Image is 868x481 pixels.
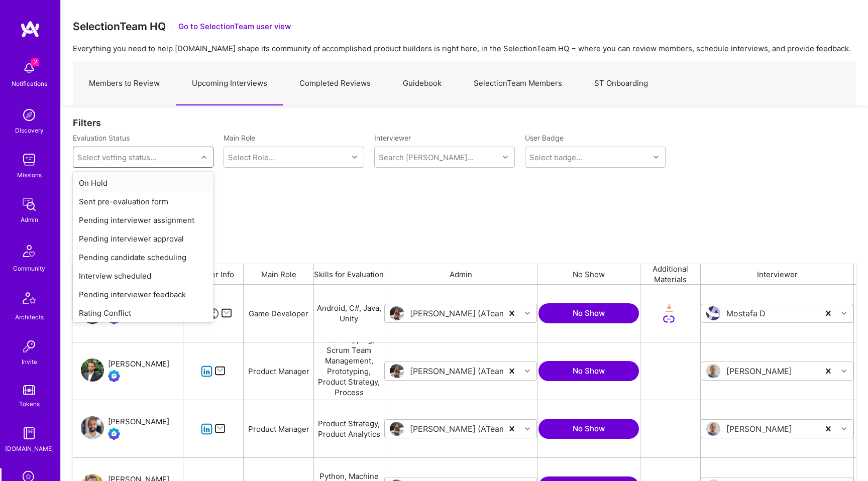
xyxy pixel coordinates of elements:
[201,423,212,435] i: icon linkedIn
[5,443,54,454] div: [DOMAIN_NAME]
[108,416,169,428] div: [PERSON_NAME]
[224,133,364,143] label: Main Role
[706,422,720,436] img: User Avatar
[384,264,537,284] div: Admin
[538,419,639,439] button: No Show
[201,155,206,160] i: icon Chevron
[525,311,530,316] i: icon Chevron
[31,58,39,66] span: 2
[73,248,213,267] div: Pending candidate scheduling
[15,125,44,136] div: Discovery
[73,133,130,143] label: Evaluation Status
[23,385,35,395] img: tokens
[73,62,176,105] a: Members to Review
[19,336,39,356] img: Invite
[578,62,664,105] a: ST Onboarding
[244,285,314,342] div: Game Developer
[529,152,582,163] div: Select badge...
[73,267,213,285] div: Interview scheduled
[244,264,314,284] div: Main Role
[525,426,530,431] i: icon Chevron
[390,422,404,436] img: User Avatar
[176,62,283,105] a: Upcoming Interviews
[15,312,44,322] div: Architects
[81,358,169,384] a: User Avatar[PERSON_NAME]Evaluation Call Booked
[73,117,856,128] div: Filters
[228,152,275,163] div: Select Role...
[73,211,213,229] div: Pending interviewer assignment
[19,423,39,443] img: guide book
[841,369,846,374] i: icon Chevron
[379,152,473,163] div: Search [PERSON_NAME]...
[314,342,384,400] div: Roadmapping, Scrum Team Management, Prototyping, Product Strategy, Process Optimization
[390,364,404,378] img: User Avatar
[214,423,226,435] i: icon Mail
[17,288,41,312] img: Architects
[458,62,578,105] a: SelectionTeam Members
[244,400,314,457] div: Product Manager
[537,264,640,284] div: No Show
[81,416,169,442] a: User Avatar[PERSON_NAME]Evaluation Call Booked
[73,229,213,248] div: Pending interviewer approval
[81,416,104,439] img: User Avatar
[81,358,104,382] img: User Avatar
[22,356,37,367] div: Invite
[19,194,39,214] img: admin teamwork
[841,426,846,431] i: icon Chevron
[283,62,387,105] a: Completed Reviews
[73,174,213,192] div: On Hold
[73,20,166,33] h3: SelectionTeam HQ
[73,285,213,304] div: Pending interviewer feedback
[19,58,39,78] img: bell
[314,264,384,284] div: Skills for Evaluation
[17,170,42,180] div: Missions
[352,155,357,160] i: icon Chevron
[314,400,384,457] div: Product Strategy, Product Analytics
[390,306,404,320] img: User Avatar
[19,399,40,409] div: Tokens
[108,358,169,370] div: [PERSON_NAME]
[19,105,39,125] img: discovery
[214,366,226,377] i: icon Mail
[654,155,659,160] i: icon Chevron
[525,133,564,143] label: User Badge
[244,342,314,400] div: Product Manager
[77,152,156,163] div: Select vetting status...
[21,214,38,225] div: Admin
[178,21,291,32] button: Go to SelectionTeam user view
[73,192,213,211] div: Sent pre-evaluation form
[73,304,213,322] div: Rating Conflict
[387,62,458,105] a: Guidebook
[108,428,120,440] img: Evaluation Call Booked
[841,311,846,316] i: icon Chevron
[706,306,720,320] img: User Avatar
[17,239,41,263] img: Community
[73,43,856,54] p: Everything you need to help [DOMAIN_NAME] shape its community of accomplished product builders is...
[108,370,120,382] img: Evaluation Call Booked
[19,150,39,170] img: teamwork
[663,313,675,325] i: icon LinkSecondary
[201,366,212,377] i: icon linkedIn
[525,369,530,374] i: icon Chevron
[701,264,854,284] div: Interviewer
[538,361,639,381] button: No Show
[20,20,40,38] img: logo
[13,263,45,274] div: Community
[640,264,701,284] div: Additional Materials
[706,364,720,378] img: User Avatar
[374,133,515,143] label: Interviewer
[183,264,244,284] div: Builder Info
[221,308,233,319] i: icon Mail
[663,302,675,314] i: icon OrangeDownload
[314,285,384,342] div: Android, C#, Java, Unity
[538,303,639,323] button: No Show
[503,155,508,160] i: icon Chevron
[12,78,47,89] div: Notifications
